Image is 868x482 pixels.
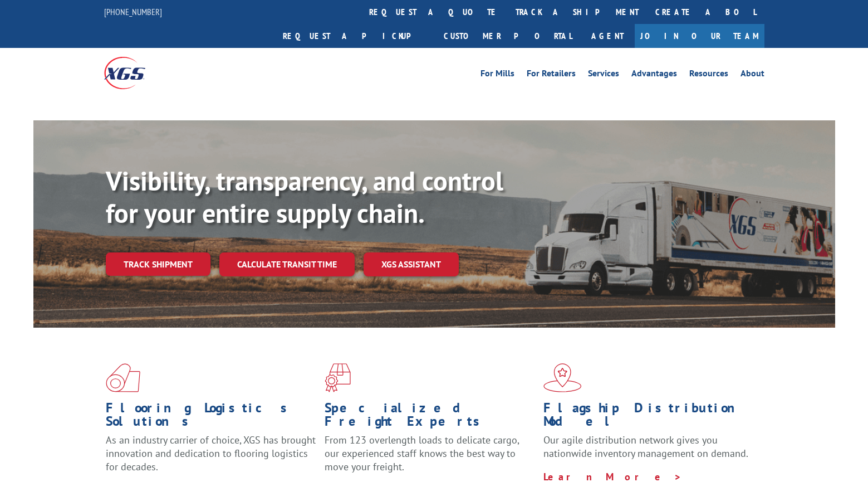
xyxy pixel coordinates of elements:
[106,401,316,434] h1: Flooring Logistics Solutions
[106,163,503,230] b: Visibility, transparency, and control for your entire supply chain.
[219,252,355,276] a: Calculate transit time
[631,69,677,81] a: Advantages
[325,401,535,434] h1: Specialized Freight Experts
[580,24,635,48] a: Agent
[106,363,140,392] img: xgs-icon-total-supply-chain-intelligence-red
[543,434,748,460] span: Our agile distribution network gives you nationwide inventory management on demand.
[527,69,576,81] a: For Retailers
[106,434,316,473] span: As an industry carrier of choice, XGS has brought innovation and dedication to flooring logistics...
[689,69,728,81] a: Resources
[104,6,162,17] a: [PHONE_NUMBER]
[274,24,435,48] a: Request a pickup
[741,69,764,81] a: About
[543,363,582,392] img: xgs-icon-flagship-distribution-model-red
[435,24,580,48] a: Customer Portal
[635,24,764,48] a: Join Our Team
[480,69,514,81] a: For Mills
[325,363,351,392] img: xgs-icon-focused-on-flooring-red
[543,401,754,434] h1: Flagship Distribution Model
[364,252,459,276] a: XGS ASSISTANT
[588,69,619,81] a: Services
[106,252,210,276] a: Track shipment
